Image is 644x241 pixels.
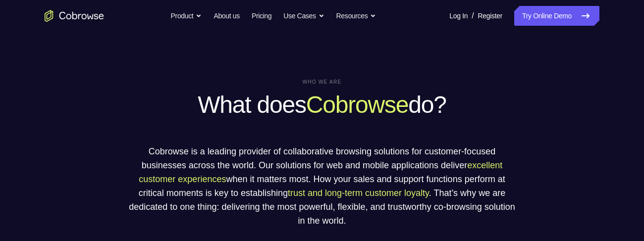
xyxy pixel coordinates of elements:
[129,89,515,121] h1: What does do?
[478,6,502,26] a: Register
[283,6,324,26] button: Use Cases
[288,188,429,198] span: trust and long-term customer loyalty
[45,10,104,22] a: Go to the home page
[306,92,409,118] span: Cobrowse
[472,10,474,22] span: /
[171,6,202,26] button: Product
[129,145,515,228] p: Cobrowse is a leading provider of collaborative browsing solutions for customer-focused businesse...
[336,6,376,26] button: Resources
[214,6,239,26] a: About us
[129,79,515,85] span: Who we are
[449,6,468,26] a: Log In
[514,6,599,26] a: Try Online Demo
[252,6,271,26] a: Pricing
